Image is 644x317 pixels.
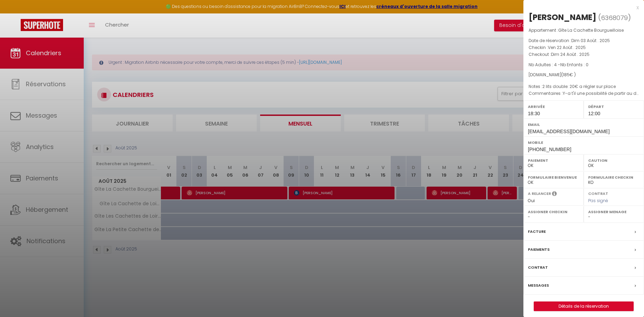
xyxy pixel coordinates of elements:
div: [DOMAIN_NAME] [529,72,639,78]
div: [PERSON_NAME] [529,12,596,23]
a: Détails de la réservation [534,302,633,311]
label: Assigner Checkin [528,208,579,215]
span: 185 [563,72,570,78]
span: Nb Adultes : 4 - [529,62,589,68]
label: Arrivée [528,103,579,110]
span: ( € ) [561,72,576,78]
p: Appartement : [529,27,639,34]
label: Messages [528,282,549,289]
span: [EMAIL_ADDRESS][DOMAIN_NAME] [528,129,610,134]
span: 6368079 [601,13,628,22]
span: Pas signé [588,198,608,204]
p: Checkout : [529,51,639,58]
span: 12:00 [588,111,600,116]
label: Paiement [528,157,579,164]
label: Contrat [528,264,548,271]
button: Détails de la réservation [534,301,634,311]
label: Paiements [528,246,550,253]
span: Gîte La Cachette Bourgueilloise [558,27,624,33]
span: Dim 03 Août . 2025 [571,38,610,43]
p: Checkin : [529,44,639,51]
span: Dim 24 Août . 2025 [551,51,590,57]
span: ( ) [598,13,631,22]
label: Caution [588,157,640,164]
label: Contrat [588,191,608,195]
label: Assigner Menage [588,208,640,215]
label: Facture [528,228,546,235]
span: Ven 22 Août . 2025 [548,44,586,50]
button: Ouvrir le widget de chat LiveChat [6,3,26,23]
p: Notes : [529,83,639,90]
label: Formulaire Checkin [588,174,640,181]
span: [PHONE_NUMBER] [528,147,571,152]
p: Date de réservation : [529,37,639,44]
p: Commentaires : [529,90,639,97]
span: 18:30 [528,111,540,116]
label: Formulaire Bienvenue [528,174,579,181]
label: A relancer [528,191,551,197]
label: Mobile [528,139,640,146]
i: Sélectionner OUI si vous souhaiter envoyer les séquences de messages post-checkout [552,191,557,198]
span: 2 lits double: 20€ a régler sur place [542,83,616,89]
label: Départ [588,103,640,110]
span: Nb Enfants : 0 [560,62,589,68]
label: Email [528,121,640,128]
div: x [523,3,639,12]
